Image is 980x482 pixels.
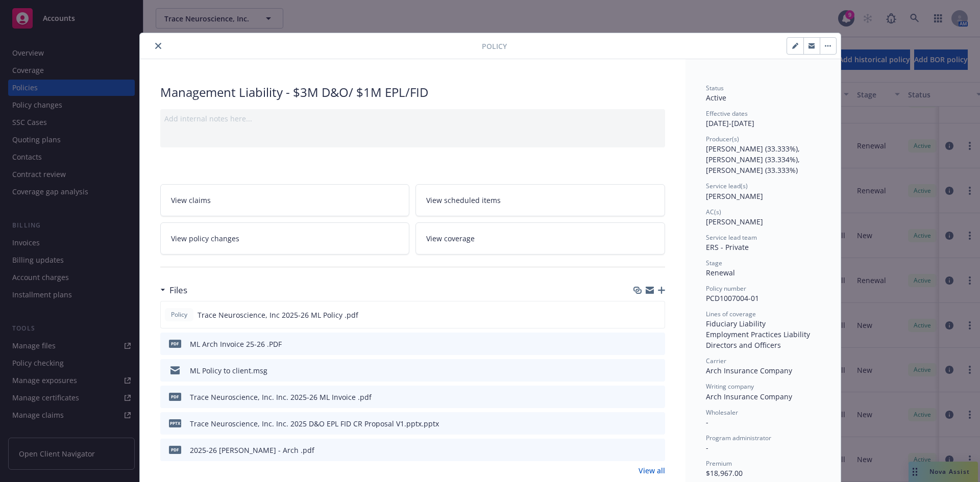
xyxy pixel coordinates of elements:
[635,310,643,320] button: download file
[164,113,661,124] div: Add internal notes here...
[651,310,660,320] button: preview file
[706,459,732,468] span: Premium
[415,222,665,255] a: View coverage
[635,392,644,402] button: download file
[706,310,756,318] span: Lines of coverage
[652,392,661,402] button: preview file
[706,357,726,365] span: Carrier
[635,339,644,349] button: download file
[190,445,314,455] div: 2025-26 [PERSON_NAME] - Arch .pdf
[152,40,164,52] button: close
[706,329,820,340] div: Employment Practices Liability
[706,191,763,201] span: [PERSON_NAME]
[169,310,189,319] span: Policy
[652,445,661,455] button: preview file
[190,418,439,429] div: Trace Neuroscience, Inc. Inc. 2025 D&O EPL FID CR Proposal V1.pptx.pptx
[706,84,724,92] span: Status
[635,418,644,429] button: download file
[706,135,739,143] span: Producer(s)
[706,217,763,226] span: [PERSON_NAME]
[706,268,735,277] span: Renewal
[639,465,665,476] a: View all
[706,340,820,350] div: Directors and Officers
[190,339,282,349] div: ML Arch Invoice 25-26 .PDF
[706,468,743,478] span: $18,967.00
[160,222,410,255] a: View policy changes
[652,365,661,376] button: preview file
[160,184,410,216] a: View claims
[171,195,211,206] span: View claims
[160,84,665,101] div: Management Liability - $3M D&O/ $1M EPL/FID
[706,382,754,391] span: Writing company
[169,340,181,347] span: PDF
[169,393,181,400] span: pdf
[706,293,759,303] span: PCD1007004-01
[426,233,475,244] span: View coverage
[198,310,358,320] span: Trace Neuroscience, Inc 2025-26 ML Policy .pdf
[706,284,746,293] span: Policy number
[706,259,722,267] span: Stage
[706,417,708,427] span: -
[482,41,507,52] span: Policy
[706,182,748,190] span: Service lead(s)
[160,284,187,297] div: Files
[706,242,749,252] span: ERS - Private
[706,144,802,175] span: [PERSON_NAME] (33.333%), [PERSON_NAME] (33.334%), [PERSON_NAME] (33.333%)
[706,443,708,452] span: -
[706,93,726,103] span: Active
[706,233,757,242] span: Service lead team
[635,365,644,376] button: download file
[706,434,771,442] span: Program administrator
[706,109,748,118] span: Effective dates
[706,109,820,129] div: [DATE] - [DATE]
[190,392,372,402] div: Trace Neuroscience, Inc. Inc. 2025-26 ML Invoice .pdf
[706,392,792,401] span: Arch Insurance Company
[635,445,644,455] button: download file
[169,446,181,453] span: pdf
[706,366,792,375] span: Arch Insurance Company
[706,408,738,417] span: Wholesaler
[652,418,661,429] button: preview file
[652,339,661,349] button: preview file
[415,184,665,216] a: View scheduled items
[706,318,820,329] div: Fiduciary Liability
[426,195,501,206] span: View scheduled items
[169,284,187,297] h3: Files
[706,208,721,216] span: AC(s)
[171,233,239,244] span: View policy changes
[169,419,181,427] span: pptx
[190,365,267,376] div: ML Policy to client.msg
